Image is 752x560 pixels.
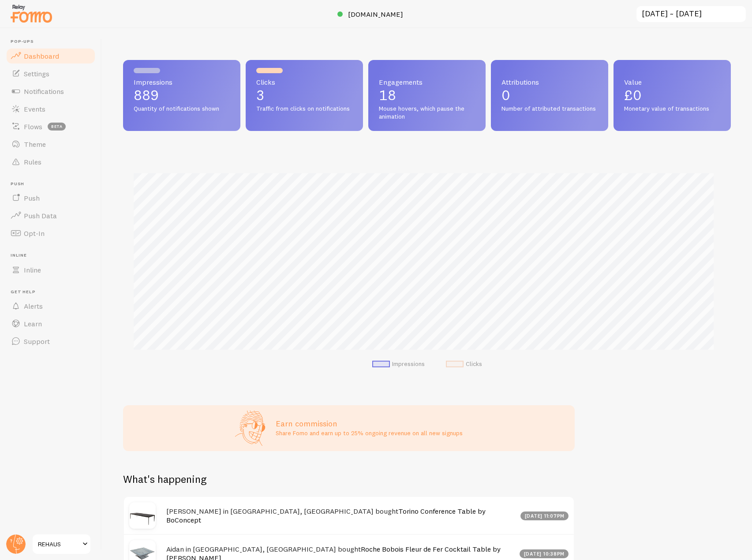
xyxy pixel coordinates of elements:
[134,105,230,113] span: Quantity of notifications shown
[166,507,486,525] a: Torino Conference Table by BoConcept
[5,332,96,350] a: Support
[134,78,230,86] span: Impressions
[624,78,720,86] span: Value
[24,319,42,328] span: Learn
[134,88,230,102] p: 889
[24,302,43,310] span: Alerts
[276,429,463,437] p: Share Fomo and earn up to 25% ongoing revenue on all new signups
[11,289,96,295] span: Get Help
[501,105,598,113] span: Number of attributed transactions
[501,78,598,86] span: Attributions
[11,181,96,187] span: Push
[379,105,475,120] span: Mouse hovers, which pause the animation
[24,122,42,131] span: Flows
[5,261,96,279] a: Inline
[520,549,569,558] div: [DATE] 10:38pm
[5,297,96,315] a: Alerts
[24,87,64,96] span: Notifications
[24,52,59,60] span: Dashboard
[24,140,46,149] span: Theme
[5,224,96,242] a: Opt-In
[24,265,41,274] span: Inline
[9,2,53,25] img: fomo-relay-logo-orange.svg
[11,253,96,258] span: Inline
[24,194,40,202] span: Push
[5,153,96,171] a: Rules
[501,88,598,102] p: 0
[520,511,569,520] div: [DATE] 11:07pm
[5,118,96,135] a: Flows beta
[624,86,642,104] span: £0
[256,105,352,113] span: Traffic from clicks on notifications
[372,360,425,368] li: Impressions
[5,65,96,82] a: Settings
[5,207,96,224] a: Push Data
[38,539,80,549] span: REHAUS
[24,157,41,166] span: Rules
[379,88,475,102] p: 18
[256,88,352,102] p: 3
[446,360,482,368] li: Clicks
[32,534,91,555] a: REHAUS
[256,78,352,86] span: Clicks
[5,315,96,332] a: Learn
[5,135,96,153] a: Theme
[5,82,96,100] a: Notifications
[24,105,45,113] span: Events
[48,123,66,131] span: beta
[5,100,96,118] a: Events
[24,337,50,346] span: Support
[624,105,720,113] span: Monetary value of transactions
[123,472,206,486] h2: What's happening
[166,507,515,525] h4: [PERSON_NAME] in [GEOGRAPHIC_DATA], [GEOGRAPHIC_DATA] bought
[276,418,463,429] h3: Earn commission
[24,229,45,238] span: Opt-In
[5,47,96,65] a: Dashboard
[24,69,49,78] span: Settings
[379,78,475,86] span: Engagements
[11,39,96,45] span: Pop-ups
[24,211,57,220] span: Push Data
[5,189,96,207] a: Push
